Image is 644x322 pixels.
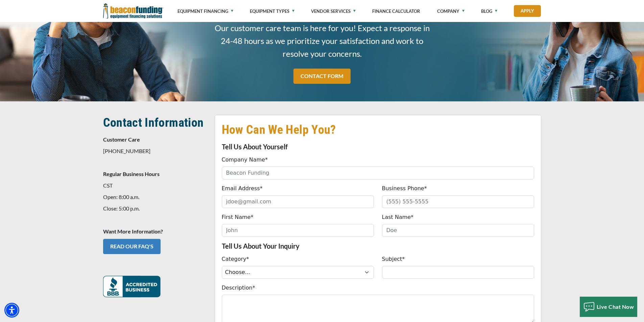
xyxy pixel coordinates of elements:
p: [PHONE_NUMBER] [103,147,207,155]
a: CONTACT FORM [293,69,351,84]
p: Close: 5:00 p.m. [103,204,207,213]
div: Accessibility Menu [4,303,19,318]
button: Live Chat Now [580,297,638,317]
p: CST [103,181,207,190]
label: Business Phone* [382,184,427,193]
p: Tell Us About Yourself [222,143,534,151]
input: Doe [382,224,534,237]
input: John [222,224,374,237]
input: (555) 555-5555 [382,195,534,208]
label: Description* [222,284,255,292]
a: READ OUR FAQ's - open in a new tab [103,239,161,254]
span: Live Chat Now [597,303,634,310]
label: Subject* [382,255,405,263]
strong: Customer Care [103,136,140,143]
strong: Regular Business Hours [103,171,160,177]
p: Tell Us About Your Inquiry [222,242,534,250]
input: Beacon Funding [222,167,534,179]
span: Our customer care team is here for you! Expect a response in 24-48 hours as we prioritize your sa... [215,22,430,60]
p: Open: 8:00 a.m. [103,193,207,201]
h2: How Can We Help You? [222,122,534,138]
label: Email Address* [222,184,263,193]
input: jdoe@gmail.com [222,195,374,208]
h2: Contact Information [103,115,207,130]
a: Apply [514,5,541,17]
strong: Want More Information? [103,228,163,234]
label: First Name* [222,213,254,221]
label: Last Name* [382,213,414,221]
label: Company Name* [222,156,268,164]
label: Category* [222,255,249,263]
img: READ OUR FAQ's [103,276,161,297]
